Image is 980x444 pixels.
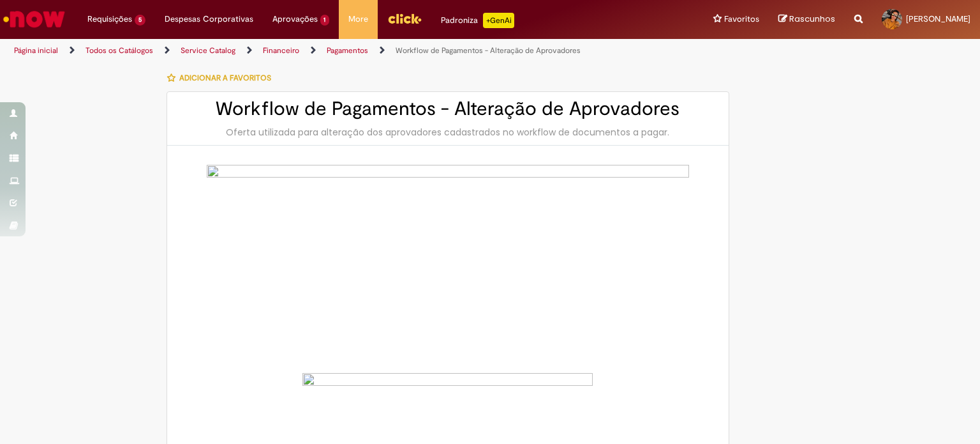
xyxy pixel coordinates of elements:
[180,126,716,139] div: Oferta utilizada para alteração dos aprovadores cadastrados no workflow de documentos a pagar.
[396,45,581,56] a: Workflow de Pagamentos - Alteração de Aprovadores
[207,165,689,367] img: sys_attachment.do
[441,13,514,28] div: Padroniza
[181,45,235,56] a: Service Catalog
[85,45,153,56] a: Todos os Catálogos
[179,73,271,83] span: Adicionar a Favoritos
[10,39,644,63] ul: Trilhas de página
[387,9,422,28] img: click_logo_yellow_360x200.png
[320,15,330,26] span: 1
[272,13,318,26] span: Aprovações
[348,13,368,26] span: More
[180,98,716,119] h2: Workflow de Pagamentos - Alteração de Aprovadores
[165,13,253,26] span: Despesas Corporativas
[167,65,278,91] button: Adicionar a Favoritos
[135,15,145,26] span: 5
[327,45,368,56] a: Pagamentos
[789,13,835,25] span: Rascunhos
[483,13,514,28] p: +GenAi
[87,13,132,26] span: Requisições
[778,13,835,26] a: Rascunhos
[906,13,970,24] span: [PERSON_NAME]
[1,6,67,32] img: ServiceNow
[14,45,58,56] a: Página inicial
[724,13,759,26] span: Favoritos
[263,45,299,56] a: Financeiro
